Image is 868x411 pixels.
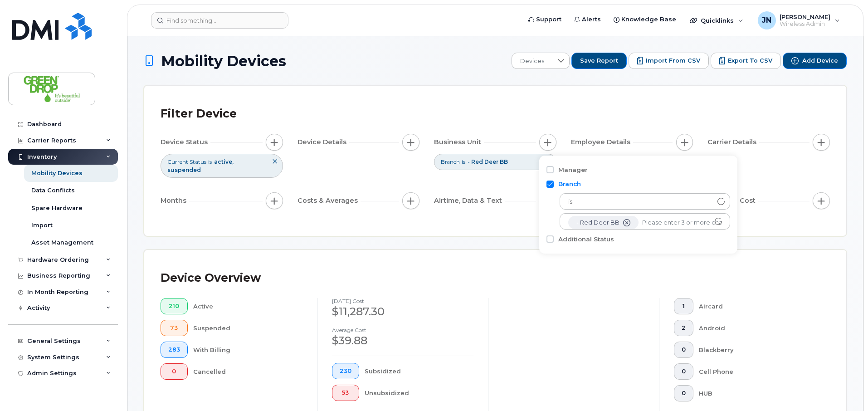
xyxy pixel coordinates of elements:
[711,53,781,69] button: Export to CSV
[161,266,261,290] div: Device Overview
[441,158,460,166] span: Branch
[468,158,508,165] span: - Red Deer BB
[576,219,619,227] span: - Red Deer BB
[161,137,210,147] span: Device Status
[699,385,816,401] div: HUB
[168,303,180,310] span: 210
[332,304,473,319] div: $11,287.30
[161,363,188,380] button: 0
[193,363,303,380] div: Cancelled
[168,324,180,332] span: 73
[558,180,581,188] label: Branch
[629,53,709,69] button: Import from CSV
[699,342,816,358] div: Blackberry
[332,298,473,304] h4: [DATE] cost
[214,158,234,165] span: active
[193,298,303,314] div: Active
[571,137,633,147] span: Employee Details
[332,363,359,379] button: 230
[682,390,686,397] span: 0
[674,320,693,336] button: 2
[297,196,361,205] span: Costs & Averages
[674,385,693,401] button: 0
[462,158,465,166] span: is
[682,303,686,310] span: 1
[297,137,349,147] span: Device Details
[682,346,686,353] span: 0
[674,342,693,358] button: 0
[682,324,686,332] span: 2
[728,57,772,65] span: Export to CSV
[802,57,838,65] span: Add Device
[332,385,359,401] button: 53
[512,53,552,69] span: Devices
[161,298,188,314] button: 210
[161,320,188,336] button: 73
[699,320,816,336] div: Android
[699,363,816,380] div: Cell Phone
[674,363,693,380] button: 0
[568,216,639,229] li: - Red Deer BB
[365,363,474,379] div: Subsidized
[642,219,722,227] input: Please enter 3 or more characters
[340,367,351,375] span: 230
[161,196,189,205] span: Months
[560,194,712,210] span: is
[365,385,474,401] div: Unsubsidized
[434,137,484,147] span: Business Unit
[161,342,188,358] button: 283
[682,368,686,375] span: 0
[161,102,237,126] div: Filter Device
[167,166,201,173] span: suspended
[707,137,759,147] span: Carrier Details
[332,333,473,348] div: $39.88
[161,53,286,69] span: Mobility Devices
[699,298,816,314] div: Aircard
[193,342,303,358] div: With Billing
[783,53,847,69] button: Add Device
[434,196,505,205] span: Airtime, Data & Text
[168,368,180,375] span: 0
[332,327,473,333] h4: Average cost
[674,298,693,314] button: 1
[193,320,303,336] div: Suspended
[580,57,618,65] span: Save Report
[168,346,180,353] span: 283
[167,158,206,166] span: Current Status
[208,158,212,166] span: is
[571,53,627,69] button: Save Report
[558,166,588,174] label: Manager
[558,235,614,244] label: Additional Status
[646,57,700,65] span: Import from CSV
[340,389,351,396] span: 53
